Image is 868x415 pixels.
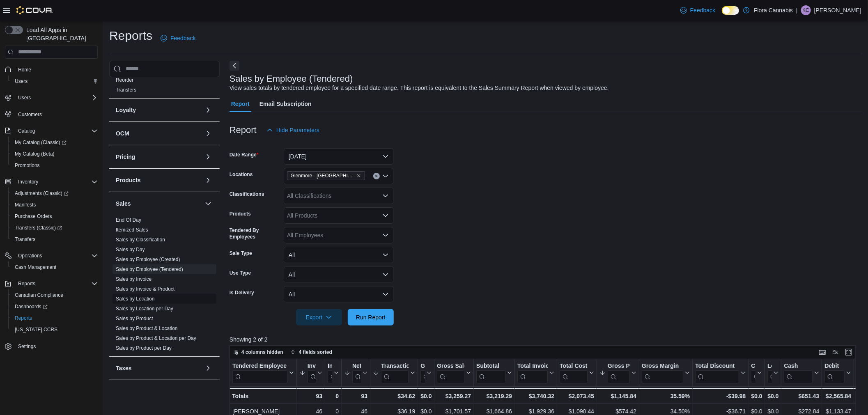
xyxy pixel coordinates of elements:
[232,362,294,383] button: Tendered Employee
[8,234,101,245] button: Transfers
[259,96,312,112] span: Email Subscription
[284,266,394,283] button: All
[722,6,739,15] input: Dark Mode
[352,362,361,383] div: Net Sold
[116,153,202,161] button: Pricing
[308,362,316,370] div: Invoices Sold
[695,362,739,383] div: Total Discount
[116,276,152,282] span: Sales by Invoice
[8,137,101,148] a: My Catalog (Classic)
[11,160,98,170] span: Promotions
[287,347,335,357] button: 4 fields sorted
[517,362,548,370] div: Total Invoiced
[8,301,101,312] a: Dashboards
[8,324,101,335] button: [US_STATE] CCRS
[784,362,819,383] button: Cash
[517,391,554,401] div: $3,740.32
[11,188,98,198] span: Adjustments (Classic)
[722,15,722,15] span: Dark Mode
[560,362,594,383] button: Total Cost
[11,223,98,233] span: Transfers (Classic)
[5,60,98,374] nav: Complex example
[608,362,630,383] div: Gross Profit
[8,76,101,87] button: Users
[116,153,135,161] h3: Pricing
[844,347,854,357] button: Enter fullscreen
[642,362,683,383] div: Gross Margin
[517,362,548,383] div: Total Invoiced
[11,188,72,198] a: Adjustments (Classic)
[11,302,98,312] span: Dashboards
[15,64,98,75] span: Home
[15,279,98,289] span: Reports
[109,28,152,44] h1: Reports
[231,96,250,112] span: Report
[754,5,793,15] p: Flora Cannabis
[2,125,101,137] button: Catalog
[15,264,56,271] span: Cash Management
[301,309,337,326] span: Export
[116,276,152,282] a: Sales by Invoice
[2,108,101,120] button: Customers
[599,362,636,383] button: Gross Profit
[15,190,69,197] span: Adjustments (Classic)
[2,92,101,103] button: Users
[299,362,322,383] button: Invoices Sold
[299,391,322,401] div: 93
[328,362,332,383] div: Invoices Ref
[18,179,38,185] span: Inventory
[767,362,772,370] div: Loyalty Redemptions
[230,191,264,197] label: Classifications
[116,77,133,83] a: Reorder
[8,261,101,273] button: Cash Management
[476,362,512,383] button: Subtotal
[15,162,40,169] span: Promotions
[420,391,432,401] div: $0.00
[751,362,762,383] button: Cashback
[15,279,39,289] button: Reports
[381,362,409,370] div: Transaction Average
[11,262,98,272] span: Cash Management
[784,362,813,370] div: Cash
[11,223,65,233] a: Transfers (Classic)
[116,106,136,114] h3: Loyalty
[15,93,98,103] span: Users
[18,94,31,101] span: Users
[373,362,415,383] button: Transaction Average
[116,176,202,184] button: Products
[116,345,172,351] span: Sales by Product per Day
[18,252,42,259] span: Operations
[116,316,153,321] a: Sales by Product
[230,125,257,135] h3: Report
[328,362,332,370] div: Invoices Ref
[116,217,141,223] span: End Of Day
[116,129,202,138] button: OCM
[116,237,165,243] a: Sales by Classification
[203,128,213,138] button: OCM
[8,199,101,211] button: Manifests
[11,290,67,300] a: Canadian Compliance
[18,280,35,287] span: Reports
[11,200,39,210] a: Manifests
[116,77,133,83] span: Reorder
[15,177,98,187] span: Inventory
[287,171,365,180] span: Glenmore - Kelowna - 450374
[15,177,41,187] button: Inventory
[560,391,594,401] div: $2,073.45
[437,362,471,383] button: Gross Sales
[476,391,512,401] div: $3,219.29
[296,309,342,326] button: Export
[11,160,43,170] a: Promotions
[2,176,101,188] button: Inventory
[203,175,213,185] button: Products
[308,362,316,383] div: Invoices Sold
[690,6,715,14] span: Feedback
[116,335,196,341] a: Sales by Product & Location per Day
[356,313,386,321] span: Run Report
[230,289,254,296] label: Is Delivery
[11,138,70,147] a: My Catalog (Classic)
[642,362,683,370] div: Gross Margin
[230,270,251,276] label: Use Type
[170,34,195,42] span: Feedback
